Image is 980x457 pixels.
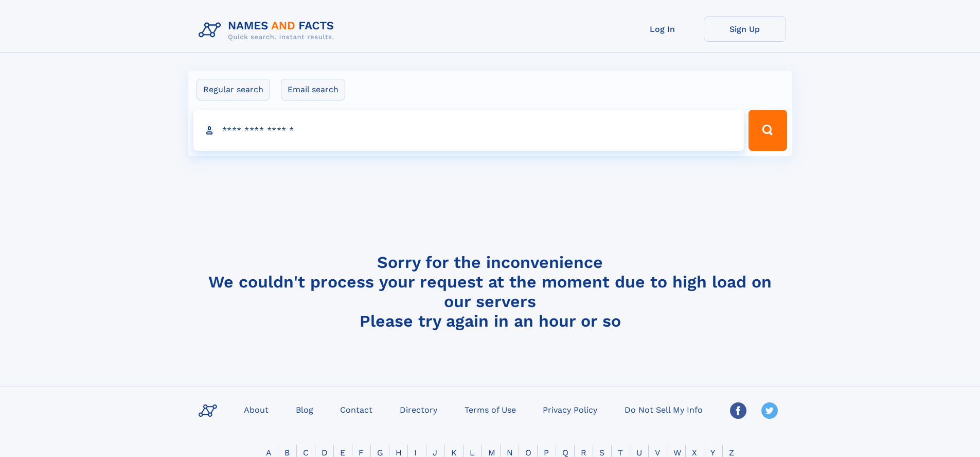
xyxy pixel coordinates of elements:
a: Contact [336,402,377,417]
a: Log In [621,16,704,42]
label: Email search [281,79,345,100]
button: Search Button [749,110,787,151]
a: Blog [292,402,317,417]
input: search input [193,110,744,151]
a: Terms of Use [460,402,520,417]
h4: Sorry for the inconvenience We couldn't process your request at the moment due to high load on ou... [194,252,786,331]
label: Regular search [197,79,270,100]
img: Logo Names and Facts [194,16,343,44]
img: Facebook [730,402,746,419]
a: Directory [396,402,441,417]
img: Twitter [761,402,778,419]
a: Sign Up [704,16,786,42]
a: Do Not Sell My Info [620,402,707,417]
a: About [240,402,273,417]
a: Privacy Policy [539,402,601,417]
